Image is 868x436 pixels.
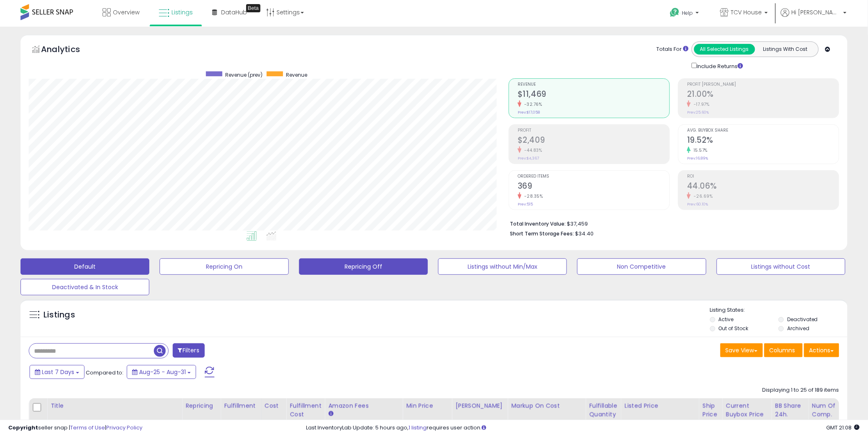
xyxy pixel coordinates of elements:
label: Active [719,316,734,323]
div: Include Returns [685,61,753,70]
span: Avg. Buybox Share [687,128,839,133]
div: Fulfillment Cost [290,402,321,419]
button: Listings without Min/Max [438,258,567,275]
th: The percentage added to the cost of goods (COGS) that forms the calculator for Min & Max prices. [508,398,586,431]
small: Prev: 25.60% [687,110,709,115]
span: Overview [113,8,139,16]
small: Prev: $4,367 [518,156,539,161]
h2: 19.52% [687,135,839,146]
span: Profit [518,128,669,133]
span: ROI [687,174,839,179]
small: -26.69% [691,193,713,199]
div: Totals For [657,46,689,53]
a: Hi [PERSON_NAME] [781,8,847,27]
button: Listings without Cost [717,258,845,275]
button: Default [21,258,149,275]
b: Short Term Storage Fees: [510,230,574,237]
button: Repricing On [160,258,288,275]
span: Aug-25 - Aug-31 [139,368,186,376]
div: Cost [265,402,283,410]
h2: 21.00% [687,89,839,100]
span: Profit [PERSON_NAME] [687,82,839,87]
small: -28.35% [521,193,543,199]
p: Listing States: [710,306,847,314]
div: [PERSON_NAME] [455,402,504,410]
button: Repricing Off [299,258,428,275]
div: Num of Comp. [812,402,842,419]
small: -32.76% [521,101,542,107]
button: Save View [720,343,763,357]
label: Archived [787,325,809,332]
div: Title [50,402,178,410]
div: BB Share 24h. [775,402,805,419]
h2: 369 [518,181,669,192]
label: Deactivated [787,316,818,323]
span: 2025-09-8 21:08 GMT [827,424,860,431]
span: Revenue [518,82,669,87]
div: Tooltip anchor [246,4,260,12]
button: Deactivated & In Stock [21,279,149,295]
h5: Listings [43,309,75,321]
a: Privacy Policy [106,424,142,431]
div: Repricing [185,402,217,410]
button: Non Competitive [577,258,706,275]
div: Markup on Cost [511,402,582,410]
a: Help [664,1,707,27]
button: Aug-25 - Aug-31 [127,365,196,379]
h5: Analytics [41,43,96,57]
b: Total Inventory Value: [510,220,566,227]
h2: 44.06% [687,181,839,192]
span: $34.40 [575,230,594,237]
button: Actions [804,343,839,357]
div: seller snap | | [8,424,142,432]
button: All Selected Listings [694,44,755,55]
div: Amazon Fees [328,402,399,410]
span: DataHub [221,8,247,16]
div: Fulfillment [224,402,257,410]
div: Current Buybox Price [726,402,768,419]
button: Columns [764,343,803,357]
h2: $11,469 [518,89,669,100]
span: Columns [770,346,795,354]
small: Prev: 60.10% [687,202,708,207]
span: Last 7 Days [42,368,74,376]
small: -44.83% [521,147,542,153]
span: Hi [PERSON_NAME] [792,8,841,16]
button: Filters [173,343,205,358]
small: 15.57% [691,147,708,153]
span: Help [682,9,693,16]
div: Min Price [406,402,448,410]
span: Compared to: [86,369,123,377]
button: Listings With Cost [755,44,816,55]
small: Prev: $17,058 [518,110,540,115]
h2: $2,409 [518,135,669,146]
div: Listed Price [625,402,696,410]
small: Prev: 515 [518,202,533,207]
a: Terms of Use [70,424,105,431]
span: TCV House [731,8,762,16]
div: Fulfillable Quantity [589,402,617,419]
span: Revenue (prev) [225,71,263,78]
small: -17.97% [691,101,710,107]
a: 1 listing [409,424,427,431]
small: Prev: 16.89% [687,156,708,161]
span: Ordered Items [518,174,669,179]
div: Displaying 1 to 25 of 189 items [763,386,839,394]
strong: Copyright [8,424,38,431]
i: Get Help [670,7,680,18]
div: Ship Price [703,402,719,419]
span: Revenue [286,71,307,78]
div: Last InventoryLab Update: 5 hours ago, requires user action. [306,424,860,432]
label: Out of Stock [719,325,749,332]
button: Last 7 Days [30,365,85,379]
span: Listings [171,8,193,16]
li: $37,459 [510,218,833,228]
